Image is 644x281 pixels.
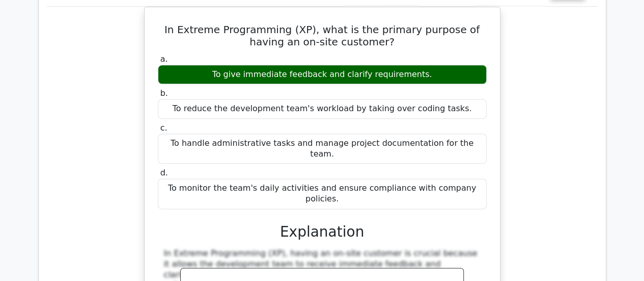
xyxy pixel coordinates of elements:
h3: Explanation [164,223,481,241]
div: To give immediate feedback and clarify requirements. [158,65,487,85]
span: d. [160,168,168,177]
span: c. [160,123,167,133]
div: To handle administrative tasks and manage project documentation for the team. [158,134,487,164]
div: To reduce the development team's workload by taking over coding tasks. [158,99,487,119]
span: b. [160,88,168,98]
div: To monitor the team's daily activities and ensure compliance with company policies. [158,178,487,209]
span: a. [160,54,168,64]
h5: In Extreme Programming (XP), what is the primary purpose of having an on-site customer? [157,23,488,48]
